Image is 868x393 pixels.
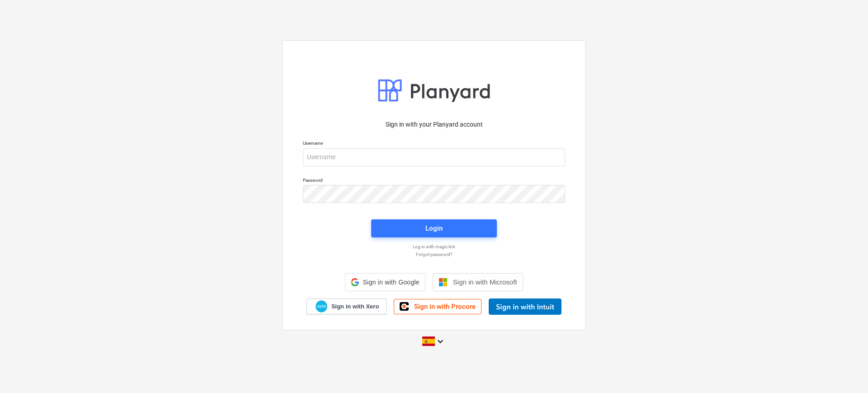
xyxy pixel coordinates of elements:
button: Login [371,219,497,237]
img: Xero logo [316,300,327,313]
a: Forgot password? [298,251,570,257]
div: Sign in with Google [345,273,425,291]
a: Log in with magic link [298,244,570,250]
i: keyboard_arrow_down [435,336,446,347]
p: Sign in with your Planyard account [303,120,565,129]
div: Login [425,223,443,234]
a: Sign in with Xero [307,298,387,314]
p: Username [303,140,565,148]
img: Microsoft logo [439,278,448,287]
p: Password [303,177,565,185]
span: Sign in with Procore [414,303,476,311]
span: Sign in with Xero [331,303,379,311]
a: Sign in with Procore [394,299,481,314]
span: Sign in with Google [363,279,419,286]
input: Username [303,148,565,166]
span: Sign in with Microsoft [453,278,517,286]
